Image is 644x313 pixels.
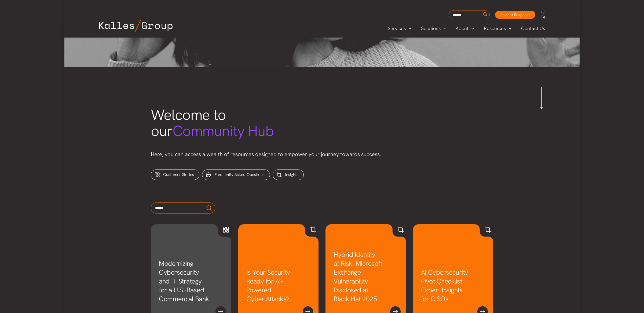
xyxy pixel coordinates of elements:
span: Solutions [421,24,441,32]
a: ServicesMenu Toggle [383,24,416,32]
a: AboutMenu Toggle [451,24,479,32]
span: Menu Toggle [469,24,474,32]
span: Services [388,24,406,32]
span: Contact Us [521,24,545,32]
span: Menu Toggle [406,24,411,32]
a: Incident Response [495,11,535,19]
a: AI Cybersecurity Pivot Checklist: Expert Insights for CISOs [421,268,468,303]
a: SolutionsMenu Toggle [416,24,451,32]
a: Is Your Security Ready for AI-Powered Cyber Attacks? [246,268,290,303]
button: Search [482,10,489,19]
span: About [456,24,469,32]
span: Customer Stories [163,172,194,177]
span: Insights [285,172,298,177]
span: Resources [484,24,506,32]
img: Kalles Group [99,19,173,32]
a: Contact Us [516,24,550,32]
span: Menu Toggle [441,24,446,32]
a: Modernizing Cybersecurity and IT Strategy for a U.S.-Based Commercial Bank [159,259,209,303]
nav: Primary Site Navigation [383,24,550,33]
span: Welcome to our [151,105,274,141]
p: Here, you can access a wealth of resources designed to empower your journey towards success. [151,150,493,159]
a: Hybrid Identity at Risk: Microsoft Exchange Vulnerability Disclosed at Black Hat 2025 [334,250,382,303]
span: Community Hub [173,121,274,141]
span: Frequently Asked Questions [214,172,265,177]
a: ResourcesMenu Toggle [479,24,516,32]
span: Menu Toggle [506,24,511,32]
